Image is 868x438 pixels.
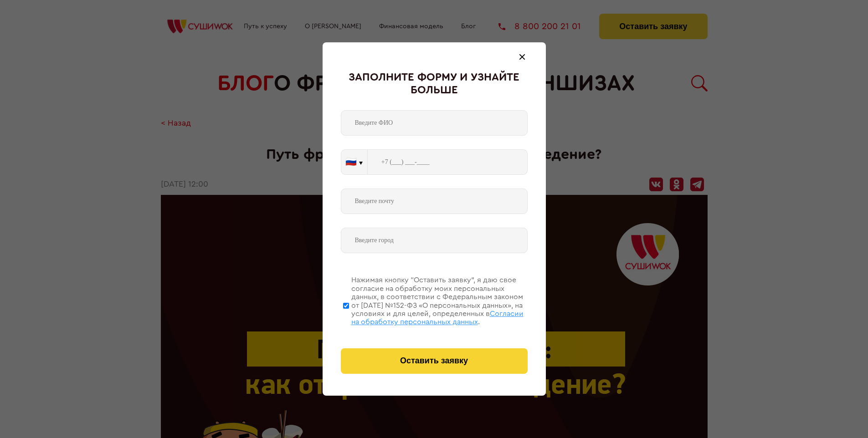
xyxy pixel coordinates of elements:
[351,310,524,326] span: Согласии на обработку персональных данных
[341,150,367,174] button: 🇷🇺
[368,149,528,175] input: +7 (___) ___-____
[341,110,528,136] input: Введите ФИО
[341,228,528,253] input: Введите город
[351,276,528,326] div: Нажимая кнопку “Оставить заявку”, я даю свое согласие на обработку моих персональных данных, в со...
[341,348,528,374] button: Оставить заявку
[341,188,528,214] input: Введите почту
[341,71,528,97] div: Заполните форму и узнайте больше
